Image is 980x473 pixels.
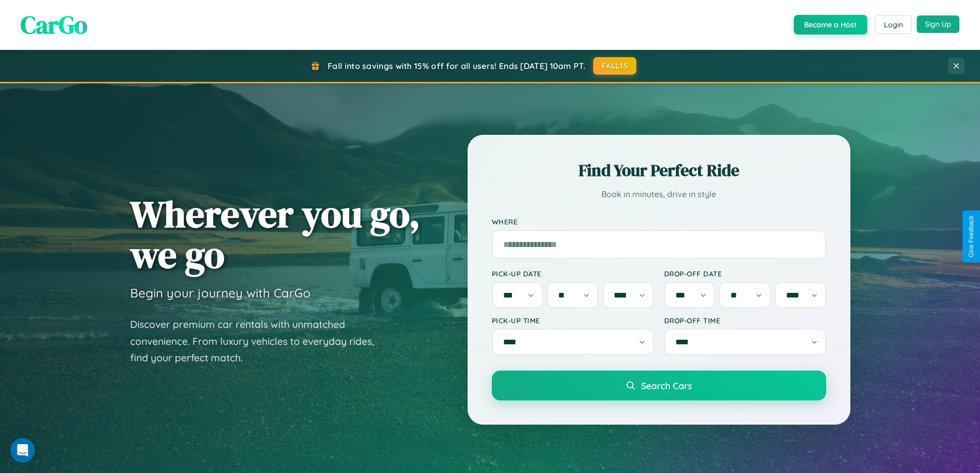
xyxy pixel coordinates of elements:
button: Search Cars [492,371,826,400]
span: Fall into savings with 15% off for all users! Ends [DATE] 10am PT. [328,61,585,71]
span: CarGo [21,8,87,42]
button: FALL15 [593,57,636,75]
label: Drop-off Time [664,316,826,325]
p: Book in minutes, drive in style [492,187,826,202]
iframe: Intercom live chat [10,438,35,463]
button: Sign Up [917,15,959,33]
h1: Wherever you go, we go [130,194,420,275]
div: Give Feedback [968,216,975,257]
button: Become a Host [794,15,867,34]
label: Pick-up Time [492,316,654,325]
h2: Find Your Perfect Ride [492,159,826,182]
label: Pick-up Date [492,269,654,278]
span: Search Cars [641,380,692,391]
p: Discover premium car rentals with unmatched convenience. From luxury vehicles to everyday rides, ... [130,316,387,366]
label: Where [492,217,826,226]
button: Login [875,15,912,34]
h3: Begin your journey with CarGo [130,285,311,301]
label: Drop-off Date [664,269,826,278]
